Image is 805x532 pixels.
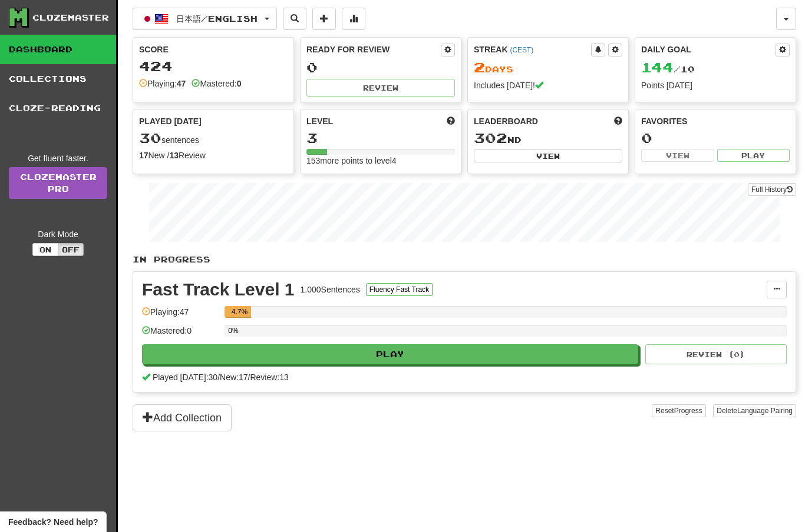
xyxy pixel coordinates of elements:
[366,283,433,296] button: Fluency Fast Track
[474,129,507,146] span: 302
[139,151,149,160] strong: 17
[250,373,288,382] span: Review: 13
[58,243,84,256] button: Off
[301,284,360,295] div: 1.000 Sentences
[713,404,796,417] button: DeleteLanguage Pairing
[510,46,533,54] a: (CEST)
[641,79,790,91] div: Points [DATE]
[139,131,288,146] div: sentences
[306,79,455,97] button: Review
[306,115,333,127] span: Level
[674,407,702,415] span: Progress
[474,60,622,75] div: Day s
[142,306,219,325] div: Playing: 47
[312,8,336,30] button: Add sentence to collection
[474,44,591,55] div: Streak
[474,149,622,162] button: View
[139,115,202,127] span: Played [DATE]
[220,373,248,382] span: New: 17
[474,131,622,146] div: nd
[176,14,258,24] span: 日本語 / English
[9,152,107,164] div: Get fluent faster.
[177,79,186,88] strong: 47
[652,404,705,417] button: ResetProgress
[139,129,161,146] span: 30
[283,8,306,30] button: Search sentences
[447,115,455,127] span: Score more points to level up
[748,183,796,196] button: Full History
[306,155,455,167] div: 153 more points to level 4
[139,149,288,161] div: New / Review
[139,78,186,89] div: Playing:
[474,115,538,127] span: Leaderboard
[641,149,714,162] button: View
[133,404,232,431] button: Add Collection
[142,344,638,364] button: Play
[645,344,787,364] button: Review (0)
[737,407,793,415] span: Language Pairing
[8,516,98,528] span: Open feedback widget
[641,64,695,74] span: / 10
[717,149,790,162] button: Play
[169,151,179,160] strong: 13
[9,167,107,199] a: ClozemasterPro
[474,79,622,91] div: Includes [DATE]!
[641,131,790,145] div: 0
[32,243,58,256] button: On
[474,59,485,75] span: 2
[9,228,107,240] div: Dark Mode
[139,44,288,55] div: Score
[217,373,220,382] span: /
[192,78,241,89] div: Mastered:
[306,131,455,145] div: 3
[306,44,441,55] div: Ready for Review
[342,8,365,30] button: More stats
[614,115,622,127] span: This week in points, UTC
[32,12,109,24] div: Clozemaster
[237,79,242,88] strong: 0
[133,8,277,30] button: 日本語/English
[153,373,217,382] span: Played [DATE]: 30
[306,60,455,75] div: 0
[641,44,776,56] div: Daily Goal
[139,59,288,74] div: 424
[248,373,250,382] span: /
[228,306,251,318] div: 4.7%
[142,325,219,344] div: Mastered: 0
[641,115,790,127] div: Favorites
[133,254,796,265] p: In Progress
[142,281,295,298] div: Fast Track Level 1
[641,59,674,75] span: 144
